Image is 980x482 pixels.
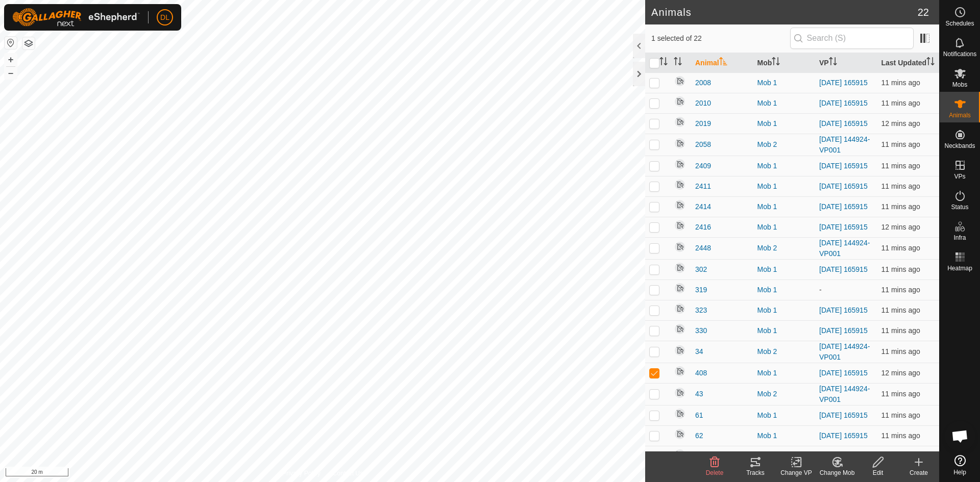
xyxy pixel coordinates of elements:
[790,28,914,49] input: Search (S)
[881,223,920,231] span: 7 Oct 2025, 7:16 am
[949,112,971,118] span: Animals
[757,389,812,399] div: Mob 2
[706,469,724,476] span: Delete
[695,139,711,150] span: 2058
[674,179,686,191] img: returning off
[695,98,711,109] span: 2010
[757,305,812,316] div: Mob 1
[815,53,877,73] th: VP
[695,118,711,129] span: 2019
[695,285,707,295] span: 319
[5,67,17,79] button: –
[947,265,972,271] span: Heatmap
[674,59,682,67] p-sorticon: Activate to sort
[674,241,686,253] img: returning off
[757,98,812,109] div: Mob 1
[819,342,870,361] a: [DATE] 144924-VP001
[674,137,686,149] img: returning off
[695,222,711,233] span: 2416
[695,410,703,421] span: 61
[695,161,711,171] span: 2409
[772,59,780,67] p-sorticon: Activate to sort
[757,430,812,441] div: Mob 1
[719,59,727,67] p-sorticon: Activate to sort
[674,428,686,440] img: returning off
[674,448,686,461] img: returning off
[757,181,812,192] div: Mob 1
[881,182,920,190] span: 7 Oct 2025, 7:16 am
[881,140,920,148] span: 7 Oct 2025, 7:16 am
[881,326,920,335] span: 7 Oct 2025, 7:16 am
[819,326,868,335] a: [DATE] 165915
[674,302,686,315] img: returning off
[881,265,920,273] span: 7 Oct 2025, 7:16 am
[674,323,686,335] img: returning off
[757,243,812,253] div: Mob 2
[953,235,966,241] span: Infra
[757,264,812,275] div: Mob 1
[953,469,966,475] span: Help
[674,408,686,420] img: returning off
[881,369,920,377] span: 7 Oct 2025, 7:16 am
[881,99,920,107] span: 7 Oct 2025, 7:16 am
[695,325,707,336] span: 330
[674,365,686,377] img: returning off
[819,306,868,314] a: [DATE] 165915
[819,411,868,419] a: [DATE] 165915
[757,222,812,233] div: Mob 1
[674,219,686,232] img: returning off
[651,33,790,44] span: 1 selected of 22
[819,432,868,440] a: [DATE] 165915
[160,12,169,23] span: DL
[695,430,703,441] span: 62
[881,202,920,211] span: 7 Oct 2025, 7:16 am
[757,325,812,336] div: Mob 1
[12,8,140,27] img: Gallagher Logo
[952,82,967,88] span: Mobs
[881,286,920,294] span: 7 Oct 2025, 7:16 am
[651,6,918,18] h2: Animals
[753,53,816,73] th: Mob
[819,369,868,377] a: [DATE] 165915
[951,204,968,210] span: Status
[819,286,822,294] app-display-virtual-paddock-transition: -
[757,285,812,295] div: Mob 1
[881,244,920,252] span: 7 Oct 2025, 7:16 am
[695,305,707,316] span: 323
[918,5,929,20] span: 22
[5,37,17,49] button: Reset Map
[819,239,870,258] a: [DATE] 144924-VP001
[881,432,920,440] span: 7 Oct 2025, 7:16 am
[674,158,686,170] img: returning off
[757,201,812,212] div: Mob 1
[881,306,920,314] span: 7 Oct 2025, 7:16 am
[819,202,868,211] a: [DATE] 165915
[757,346,812,357] div: Mob 2
[819,223,868,231] a: [DATE] 165915
[757,410,812,421] div: Mob 1
[881,411,920,419] span: 7 Oct 2025, 7:16 am
[757,451,812,462] div: Mob 1
[674,199,686,211] img: returning off
[945,20,974,27] span: Schedules
[695,78,711,88] span: 2008
[674,262,686,274] img: returning off
[757,368,812,378] div: Mob 1
[940,451,980,479] a: Help
[695,368,707,378] span: 408
[695,201,711,212] span: 2414
[898,468,939,477] div: Create
[22,37,35,49] button: Map Layers
[819,79,868,87] a: [DATE] 165915
[333,469,363,478] a: Contact Us
[819,182,868,190] a: [DATE] 165915
[857,468,898,477] div: Edit
[881,347,920,356] span: 7 Oct 2025, 7:16 am
[691,53,753,73] th: Animal
[881,79,920,87] span: 7 Oct 2025, 7:16 am
[819,385,870,403] a: [DATE] 144924-VP001
[695,181,711,192] span: 2411
[659,59,668,67] p-sorticon: Activate to sort
[819,99,868,107] a: [DATE] 165915
[735,468,776,477] div: Tracks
